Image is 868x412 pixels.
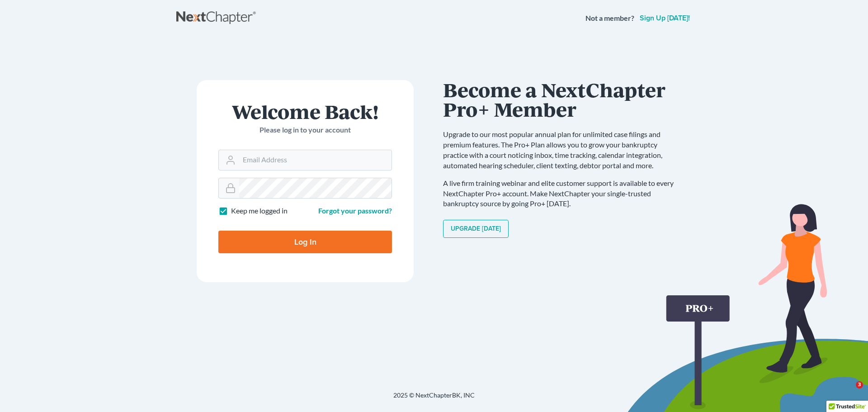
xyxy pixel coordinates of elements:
[318,206,392,215] a: Forgot your password?
[443,220,509,238] a: Upgrade [DATE]
[443,129,683,170] p: Upgrade to our most popular annual plan for unlimited case filings and premium features. The Pro+...
[837,381,859,403] iframe: Intercom live chat
[585,13,634,24] strong: Not a member?
[638,14,692,22] a: Sign up [DATE]!
[231,206,288,216] label: Keep me logged in
[239,150,392,170] input: Email Address
[218,102,392,121] h1: Welcome Back!
[218,125,392,135] p: Please log in to your account
[443,178,683,209] p: A live firm training webinar and elite customer support is available to every NextChapter Pro+ ac...
[856,381,863,388] span: 3
[176,391,692,407] div: 2025 © NextChapterBK, INC
[218,231,392,253] input: Log In
[443,80,683,118] h1: Become a NextChapter Pro+ Member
